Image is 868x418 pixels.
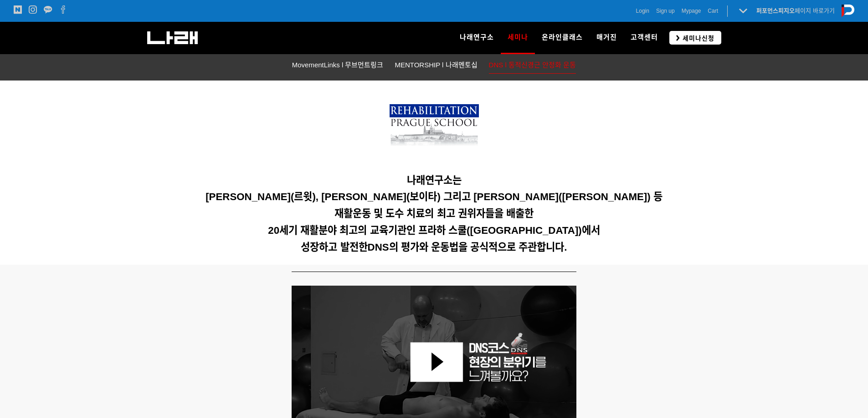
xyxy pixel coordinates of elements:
[301,242,367,253] span: 성장하고 발전한
[334,208,534,219] span: 재활운동 및 도수 치료의 최고 권위자들을 배출한
[453,22,501,54] a: 나래연구소
[624,22,665,54] a: 고객센터
[205,191,663,202] span: [PERSON_NAME](르윗), [PERSON_NAME](보이타) 그리고 [PERSON_NAME]([PERSON_NAME]) 등
[292,61,384,69] span: MovementLinks l 무브먼트링크
[489,61,576,69] span: DNS l 동적신경근 안정화 운동
[708,6,718,15] a: Cart
[756,7,795,14] strong: 퍼포먼스피지오
[636,6,649,15] a: Login
[501,22,535,54] a: 세미나
[395,61,477,69] span: MENTORSHIP l 나래멘토십
[680,34,714,43] span: 세미나신청
[756,7,835,14] a: 퍼포먼스피지오페이지 바로가기
[682,6,701,15] a: Mypage
[669,31,721,44] a: 세미나신청
[268,225,600,236] span: 20세기 재활분야 최고의 교육기관인 프라하 스쿨([GEOGRAPHIC_DATA])에서
[656,6,675,15] a: Sign up
[590,22,624,54] a: 매거진
[508,30,528,45] span: 세미나
[489,59,576,74] a: DNS l 동적신경근 안정화 운동
[542,33,583,41] span: 온라인클래스
[292,59,384,73] a: MovementLinks l 무브먼트링크
[395,59,477,73] a: MENTORSHIP l 나래멘토십
[596,33,617,41] span: 매거진
[631,33,658,41] span: 고객센터
[460,33,494,41] span: 나래연구소
[407,175,462,186] span: 나래연구소는
[535,22,590,54] a: 온라인클래스
[390,104,479,151] img: 7bd3899b73cc6.png
[368,242,567,253] span: DNS의 평가와 운동법을 공식적으로 주관합니다.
